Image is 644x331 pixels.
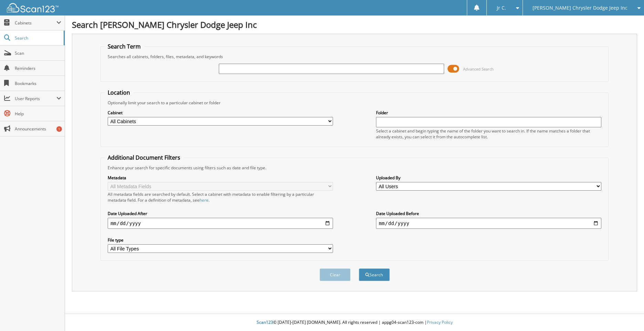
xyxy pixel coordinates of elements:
[108,191,333,203] div: All metadata fields are searched by default. Select a cabinet with metadata to enable filtering b...
[104,43,144,50] legend: Search Term
[376,218,601,229] input: end
[65,314,644,331] div: © [DATE]-[DATE] [DOMAIN_NAME]. All rights reserved | appg04-scan123-com |
[15,126,61,132] span: Announcements
[15,81,61,86] span: Bookmarks
[108,175,333,181] label: Metadata
[497,6,506,10] span: Jr C.
[320,268,351,281] button: Clear
[376,211,601,216] label: Date Uploaded Before
[376,175,601,181] label: Uploaded By
[15,65,61,71] span: Reminders
[257,319,273,325] span: Scan123
[359,268,390,281] button: Search
[104,165,605,171] div: Enhance your search for specific documents using filters such as date and file type.
[427,319,453,325] a: Privacy Policy
[108,237,333,243] label: File type
[104,100,605,106] div: Optionally limit your search to a particular cabinet or folder
[15,50,61,56] span: Scan
[15,35,60,41] span: Search
[15,111,61,117] span: Help
[463,66,494,72] span: Advanced Search
[104,89,133,96] legend: Location
[56,126,62,132] div: 1
[376,128,601,140] div: Select a cabinet and begin typing the name of the folder you want to search in. If the name match...
[108,211,333,216] label: Date Uploaded After
[15,20,56,26] span: Cabinets
[108,218,333,229] input: start
[15,96,56,102] span: User Reports
[104,154,184,161] legend: Additional Document Filters
[7,3,58,12] img: scan123-logo-white.svg
[200,197,208,203] a: here
[72,19,637,30] h1: Search [PERSON_NAME] Chrysler Dodge Jeep Inc
[104,54,605,60] div: Searches all cabinets, folders, files, metadata, and keywords
[533,6,627,10] span: [PERSON_NAME] Chrysler Dodge Jeep Inc
[108,110,333,116] label: Cabinet
[376,110,601,116] label: Folder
